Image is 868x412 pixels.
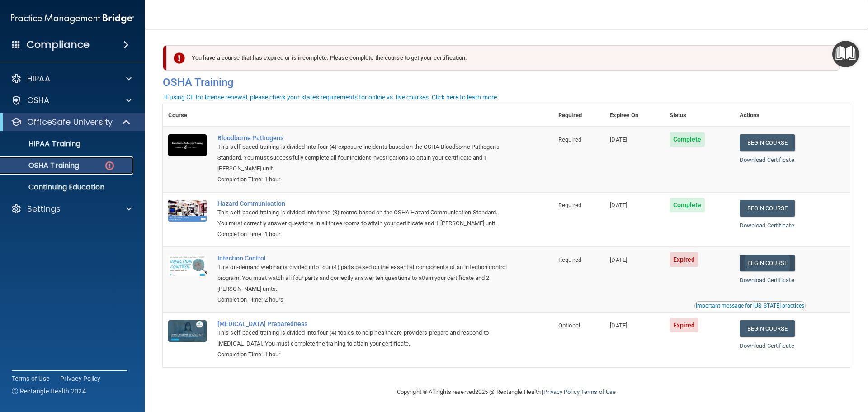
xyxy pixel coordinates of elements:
p: Settings [27,204,61,214]
span: Required [558,136,581,143]
p: OSHA [27,95,50,106]
div: This self-paced training is divided into four (4) topics to help healthcare providers prepare and... [217,327,508,349]
div: Completion Time: 2 hours [217,294,508,305]
div: You have a course that has expired or is incomplete. Please complete the course to get your certi... [166,45,840,71]
span: [DATE] [610,136,627,143]
a: Download Certificate [740,156,794,163]
span: Expired [670,318,699,332]
span: [DATE] [610,256,627,263]
span: Required [558,202,581,208]
a: Download Certificate [740,222,794,229]
img: exclamation-circle-solid-danger.72ef9ffc.png [174,52,185,64]
div: Completion Time: 1 hour [217,174,508,185]
p: OSHA Training [6,161,79,170]
span: Optional [558,322,580,329]
div: This self-paced training is divided into four (4) exposure incidents based on the OSHA Bloodborne... [217,142,508,174]
span: Expired [670,252,699,267]
div: This self-paced training is divided into three (3) rooms based on the OSHA Hazard Communication S... [217,207,508,229]
button: Open Resource Center [832,41,859,67]
p: OfficeSafe University [27,117,113,128]
span: [DATE] [610,322,627,329]
a: Begin Course [740,320,795,337]
a: [MEDICAL_DATA] Preparedness [217,320,508,327]
span: Complete [670,198,705,212]
span: Complete [670,132,705,147]
p: HIPAA [27,73,50,84]
p: Continuing Education [6,183,129,192]
a: Begin Course [740,200,795,217]
th: Status [664,104,734,127]
a: Download Certificate [740,342,794,349]
span: Required [558,256,581,263]
th: Required [553,104,604,127]
th: Expires On [604,104,664,127]
span: Ⓒ Rectangle Health 2024 [12,387,86,396]
div: Copyright © All rights reserved 2025 @ Rectangle Health | | [341,378,671,407]
div: Important message for [US_STATE] practices [696,303,804,308]
th: Actions [734,104,850,127]
h4: OSHA Training [163,76,850,89]
span: [DATE] [610,202,627,208]
h4: Compliance [27,38,90,51]
a: Terms of Use [581,388,616,395]
button: If using CE for license renewal, please check your state's requirements for online vs. live cours... [163,93,500,102]
div: Completion Time: 1 hour [217,229,508,240]
a: Infection Control [217,255,508,262]
button: Read this if you are a dental practitioner in the state of CA [694,301,806,310]
img: PMB logo [11,9,134,28]
div: Completion Time: 1 hour [217,349,508,360]
a: OSHA [11,95,132,106]
p: HIPAA Training [6,139,80,148]
a: Bloodborne Pathogens [217,134,508,142]
a: Terms of Use [12,374,49,383]
div: This on-demand webinar is divided into four (4) parts based on the essential components of an inf... [217,262,508,294]
div: If using CE for license renewal, please check your state's requirements for online vs. live cours... [164,94,499,100]
a: Begin Course [740,134,795,151]
a: OfficeSafe University [11,117,131,128]
a: Settings [11,204,132,214]
a: Download Certificate [740,277,794,284]
img: danger-circle.6113f641.png [104,160,115,171]
a: HIPAA [11,73,132,84]
a: Privacy Policy [543,388,579,395]
a: Privacy Policy [60,374,101,383]
a: Hazard Communication [217,200,508,207]
a: Begin Course [740,255,795,271]
th: Course [163,104,212,127]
